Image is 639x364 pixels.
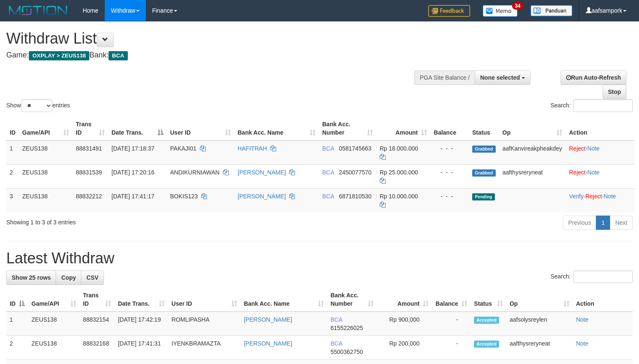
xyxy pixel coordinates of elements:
td: - [432,312,471,336]
td: IYENKBRAMAZTA [168,336,241,360]
th: Balance [430,117,469,140]
span: 34 [512,2,523,10]
td: ROMLIPASHA [168,312,241,336]
span: CSV [86,274,98,281]
select: Showentries [21,99,52,112]
img: panduan.png [530,5,572,16]
th: Date Trans.: activate to sort column ascending [114,288,168,312]
td: aafKanvireakpheakdey [499,140,566,165]
a: Run Auto-Refresh [561,70,626,85]
div: Showing 1 to 3 of 3 entries [6,215,260,226]
th: Op: activate to sort column ascending [506,288,572,312]
span: Accepted [474,317,499,324]
a: Note [576,340,589,347]
span: Pending [472,193,495,200]
a: [PERSON_NAME] [244,316,292,323]
td: Rp 200,000 [377,336,432,360]
span: BCA [331,316,342,323]
a: Stop [603,85,626,99]
th: Trans ID: activate to sort column ascending [80,288,115,312]
span: 88832212 [76,193,102,200]
th: Amount: activate to sort column ascending [377,288,432,312]
th: Game/API: activate to sort column ascending [28,288,80,312]
img: MOTION_logo.png [6,4,70,17]
td: · [566,140,635,165]
td: 3 [6,188,19,212]
th: Op: activate to sort column ascending [499,117,566,140]
a: 1 [596,216,610,230]
td: 1 [6,140,19,165]
label: Show entries [6,99,70,112]
a: Reject [585,193,602,200]
a: Note [576,316,589,323]
div: - - - [434,168,466,177]
td: 2 [6,164,19,188]
th: Amount: activate to sort column ascending [376,117,430,140]
img: Feedback.jpg [428,5,470,17]
span: Rp 10.000.000 [380,193,418,200]
td: aafsolysreylen [506,312,572,336]
span: BCA [331,340,342,347]
span: Copy 0581745663 to clipboard [339,145,372,152]
span: BCA [322,169,334,176]
a: HAFITRAH [238,145,267,152]
div: - - - [434,192,466,200]
a: Show 25 rows [6,270,56,285]
label: Search: [551,99,633,112]
a: Note [587,145,600,152]
a: Reject [569,169,586,176]
span: Accepted [474,341,499,348]
h1: Latest Withdraw [6,250,633,267]
td: ZEUS138 [19,164,72,188]
a: Next [610,216,633,230]
th: Date Trans.: activate to sort column descending [108,117,167,140]
td: ZEUS138 [19,188,72,212]
a: [PERSON_NAME] [238,193,286,200]
td: - [432,336,471,360]
td: 2 [6,336,28,360]
a: Note [603,193,616,200]
span: [DATE] 17:18:37 [111,145,154,152]
a: Note [587,169,600,176]
span: 88831539 [76,169,102,176]
th: Bank Acc. Name: activate to sort column ascending [234,117,319,140]
th: User ID: activate to sort column ascending [167,117,234,140]
a: [PERSON_NAME] [238,169,286,176]
input: Search: [573,99,633,112]
th: ID: activate to sort column descending [6,288,28,312]
span: ANDIKURNIAWAN [170,169,220,176]
th: Action [573,288,633,312]
span: 88831491 [76,145,102,152]
td: [DATE] 17:41:31 [114,336,168,360]
th: Bank Acc. Number: activate to sort column ascending [319,117,376,140]
div: - - - [434,144,466,153]
h4: Game: Bank: [6,51,418,60]
img: Button%20Memo.svg [483,5,518,17]
td: aafthysreryneat [506,336,572,360]
th: Status [469,117,499,140]
a: Previous [563,216,596,230]
th: Status: activate to sort column ascending [471,288,506,312]
span: BCA [109,51,127,60]
a: Reject [569,145,586,152]
td: Rp 900,000 [377,312,432,336]
th: Bank Acc. Name: activate to sort column ascending [241,288,327,312]
span: Copy [61,274,76,281]
span: Grabbed [472,146,496,153]
th: User ID: activate to sort column ascending [168,288,241,312]
td: ZEUS138 [19,140,72,165]
input: Search: [573,270,633,283]
a: [PERSON_NAME] [244,340,292,347]
span: Copy 6155226025 to clipboard [331,325,363,331]
div: PGA Site Balance / [414,70,475,85]
a: Verify [569,193,584,200]
span: [DATE] 17:41:17 [111,193,154,200]
span: BCA [322,145,334,152]
td: · [566,164,635,188]
td: 88832154 [80,312,115,336]
th: Trans ID: activate to sort column ascending [72,117,108,140]
th: Action [566,117,635,140]
span: Copy 2450077570 to clipboard [339,169,372,176]
span: Rp 25.000.000 [380,169,418,176]
span: Copy 6871810530 to clipboard [339,193,372,200]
